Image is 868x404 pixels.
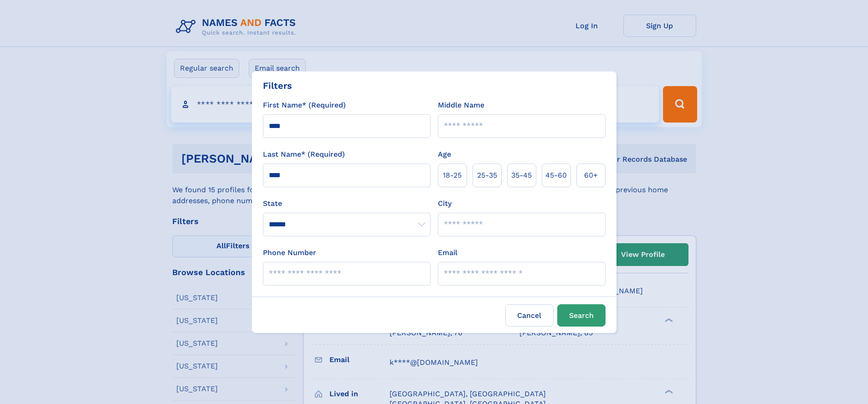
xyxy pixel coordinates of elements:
[263,247,316,258] label: Phone Number
[438,149,451,160] label: Age
[443,170,462,181] span: 18‑25
[505,304,554,327] label: Cancel
[438,198,452,209] label: City
[263,149,345,160] label: Last Name* (Required)
[584,170,598,181] span: 60+
[477,170,497,181] span: 25‑35
[557,304,606,327] button: Search
[263,100,346,111] label: First Name* (Required)
[438,100,484,111] label: Middle Name
[545,170,567,181] span: 45‑60
[263,198,431,209] label: State
[511,170,532,181] span: 35‑45
[438,247,457,258] label: Email
[263,79,292,92] div: Filters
